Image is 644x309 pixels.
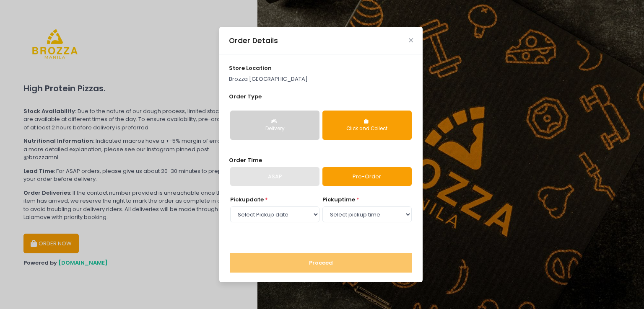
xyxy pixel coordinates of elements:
[328,125,406,133] div: Click and Collect
[229,35,278,46] div: Order Details
[322,196,355,203] span: pickup time
[409,38,413,42] button: Close
[230,253,412,273] button: Proceed
[230,196,264,203] span: Pickup date
[229,93,262,100] span: Order Type
[229,75,413,83] p: Brozza [GEOGRAPHIC_DATA]
[236,125,314,133] div: Delivery
[229,64,272,72] span: store location
[230,111,319,140] button: Delivery
[322,111,412,140] button: Click and Collect
[229,156,262,164] span: Order Time
[322,167,412,186] a: Pre-Order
